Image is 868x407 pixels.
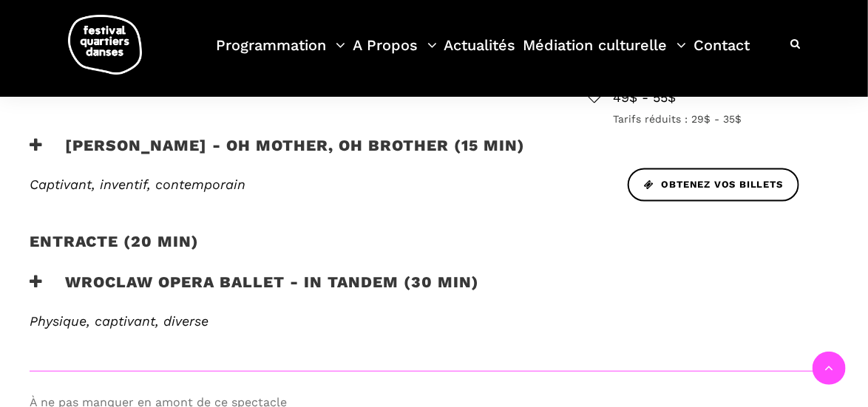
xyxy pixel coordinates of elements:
[30,273,479,310] h3: Wroclaw Opera Ballet - In Tandem (30 min)
[30,233,199,270] h2: Entracte (20 min)
[30,177,245,192] em: Captivant, inventif, contemporain
[30,314,208,329] i: Physique, captivant, diverse
[523,33,686,76] a: Médiation culturelle
[694,33,750,76] a: Contact
[644,177,783,193] span: Obtenez vos billets
[444,33,516,76] a: Actualités
[628,168,799,202] a: Obtenez vos billets
[353,33,437,76] a: A Propos
[30,136,525,173] h3: [PERSON_NAME] - Oh mother, oh brother (15 min)
[613,87,838,109] span: 49$ - 55$
[216,33,345,76] a: Programmation
[613,111,838,127] span: Tarifs réduits : 29$ - 35$
[68,15,142,75] img: logo-fqd-med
